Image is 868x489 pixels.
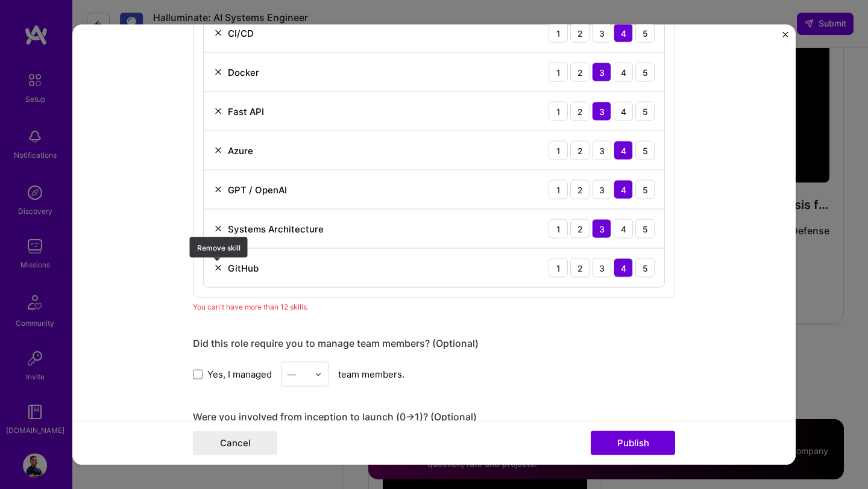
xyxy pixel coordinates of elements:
div: 1 [549,219,568,238]
div: 4 [614,63,633,82]
div: 2 [570,180,590,199]
div: GitHub [228,261,259,274]
div: 2 [570,23,590,43]
div: Did this role require you to manage team members? (Optional) [193,337,675,350]
div: Azure [228,144,253,157]
div: 1 [549,258,568,278]
button: Close [782,32,788,45]
div: 3 [592,102,611,121]
img: Remove [213,107,223,116]
div: 4 [614,141,633,160]
div: 3 [592,23,611,43]
div: 1 [549,180,568,199]
div: GPT / OpenAI [228,183,287,196]
div: — [288,368,296,381]
div: 2 [570,258,590,278]
div: team members. [193,362,675,387]
div: 1 [549,141,568,160]
img: Remove [213,185,223,195]
div: 2 [570,141,590,160]
div: 3 [592,63,611,82]
img: drop icon [315,370,322,378]
span: Yes, I managed [207,367,272,380]
div: CI/CD [228,26,254,39]
div: 5 [635,23,655,43]
div: 4 [614,219,633,238]
div: 1 [549,102,568,121]
img: Remove [213,224,223,234]
div: Fast API [228,105,264,117]
div: 3 [592,219,611,238]
div: 1 [549,23,568,43]
div: 1 [549,63,568,82]
div: 4 [614,102,633,121]
div: 2 [570,102,590,121]
div: Docker [228,66,259,78]
div: 5 [635,219,655,238]
div: 5 [635,102,655,121]
div: 5 [635,180,655,199]
div: Systems Architecture [228,222,324,235]
img: Remove [213,263,223,273]
div: 4 [614,258,633,278]
img: Remove [213,67,223,77]
button: Cancel [193,431,277,455]
div: 5 [635,258,655,278]
div: 5 [635,141,655,160]
div: 4 [614,180,633,199]
img: Remove [213,28,223,38]
div: 4 [614,23,633,43]
div: 3 [592,141,611,160]
div: 2 [570,219,590,238]
button: Publish [591,431,675,455]
img: Remove [213,146,223,155]
div: You can't have more than 12 skills. [193,301,675,313]
div: Were you involved from inception to launch (0 -> 1)? (Optional) [193,411,675,423]
div: 3 [592,258,611,278]
div: 3 [592,180,611,199]
div: 5 [635,63,655,82]
div: 2 [570,63,590,82]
